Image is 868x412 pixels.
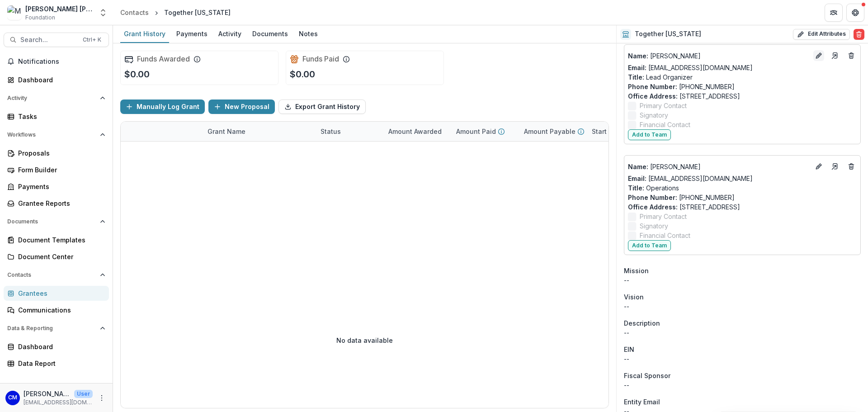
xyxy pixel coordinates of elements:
[18,199,102,208] div: Grantee Reports
[628,175,646,182] span: Email:
[628,51,810,61] p: [PERSON_NAME]
[18,289,102,298] div: Grantees
[628,202,857,212] p: [STREET_ADDRESS]
[137,55,190,63] h2: Funds Awarded
[624,266,649,275] span: Mission
[7,132,96,138] span: Workflows
[4,146,109,161] a: Proposals
[18,252,102,261] div: Document Center
[25,14,55,22] span: Foundation
[278,99,366,114] button: Export Grant History
[4,33,109,47] button: Search...
[7,95,96,101] span: Activity
[202,122,315,141] div: Grant Name
[624,275,861,285] p: --
[628,193,857,202] p: [PHONE_NUMBER]
[825,4,843,22] button: Partners
[315,122,383,141] div: Status
[846,161,857,172] button: Deletes
[813,50,824,61] button: Edit
[586,122,654,141] div: Start Date
[624,354,861,364] div: --
[97,4,109,22] button: Open entity switcher
[4,339,109,354] a: Dashboard
[628,194,677,201] span: Phone Number :
[624,292,644,302] span: Vision
[628,83,677,90] span: Phone Number :
[295,25,321,43] a: Notes
[846,50,857,61] button: Deletes
[628,184,644,192] span: Title :
[7,218,96,225] span: Documents
[18,235,102,245] div: Document Templates
[451,122,519,141] div: Amount Paid
[628,63,753,72] a: Email: [EMAIL_ADDRESS][DOMAIN_NAME]
[4,72,109,87] a: Dashboard
[4,196,109,211] a: Grantee Reports
[18,75,102,85] div: Dashboard
[4,109,109,124] a: Tasks
[854,29,864,40] button: Delete
[628,162,810,171] a: Name: [PERSON_NAME]
[4,286,109,301] a: Grantees
[18,165,102,175] div: Form Builder
[635,30,701,38] h2: Together [US_STATE]
[120,99,205,114] button: Manually Log Grant
[4,249,109,264] a: Document Center
[628,203,678,211] span: Office Address :
[640,231,690,240] span: Financial Contact
[624,371,670,380] span: Fiscal Sponsor
[173,25,211,43] a: Payments
[18,359,102,368] div: Data Report
[456,127,496,136] p: Amount Paid
[628,162,810,171] p: [PERSON_NAME]
[628,91,857,101] p: [STREET_ADDRESS]
[813,161,824,172] button: Edit
[164,8,231,17] div: Together [US_STATE]
[640,212,687,221] span: Primary Contact
[793,29,850,40] button: Edit Attributes
[624,302,861,311] p: --
[624,345,634,354] p: EIN
[383,127,447,136] div: Amount Awarded
[519,122,586,141] div: Amount Payable
[18,305,102,315] div: Communications
[8,395,17,401] div: Christine Mayers
[215,25,245,43] a: Activity
[828,48,842,63] a: Go to contact
[208,99,275,114] button: New Proposal
[7,272,96,278] span: Contacts
[4,303,109,317] a: Communications
[628,240,671,251] button: Add to Team
[336,336,393,345] p: No data available
[628,163,648,170] span: Name :
[96,393,107,403] button: More
[628,52,648,60] span: Name :
[24,398,93,407] p: [EMAIL_ADDRESS][DOMAIN_NAME]
[586,127,629,136] div: Start Date
[4,162,109,177] a: Form Builder
[628,64,646,71] span: Email:
[624,380,861,390] div: --
[120,25,169,43] a: Grant History
[120,27,169,40] div: Grant History
[4,179,109,194] a: Payments
[828,159,842,174] a: Go to contact
[4,232,109,247] a: Document Templates
[628,174,753,183] a: Email: [EMAIL_ADDRESS][DOMAIN_NAME]
[383,122,451,141] div: Amount Awarded
[628,72,857,82] p: Lead Organizer
[249,27,292,40] div: Documents
[628,82,857,91] p: [PHONE_NUMBER]
[4,268,109,282] button: Open Contacts
[18,112,102,121] div: Tasks
[120,8,149,17] div: Contacts
[4,214,109,229] button: Open Documents
[25,4,93,14] div: [PERSON_NAME] [PERSON_NAME] Data Sandbox
[117,6,152,19] a: Contacts
[4,128,109,142] button: Open Workflows
[215,27,245,40] div: Activity
[846,4,864,22] button: Get Help
[628,73,644,81] span: Title :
